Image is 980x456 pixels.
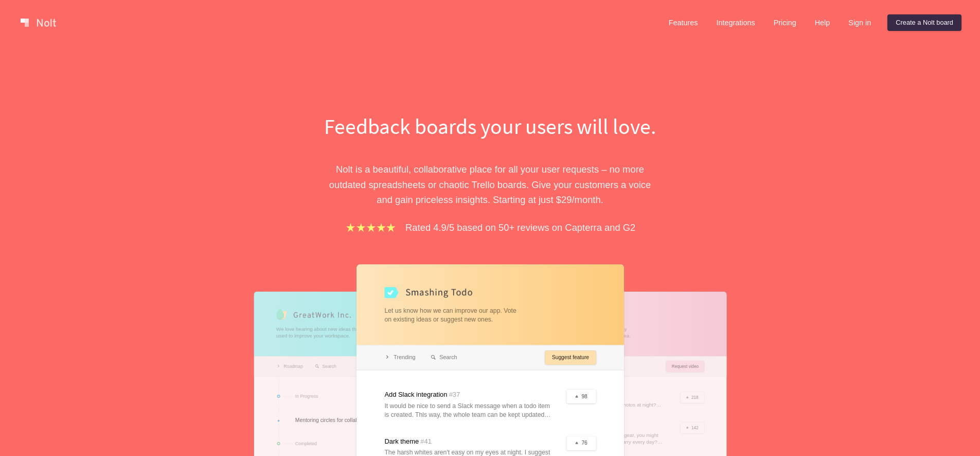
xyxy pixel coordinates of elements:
[661,14,706,31] a: Features
[807,14,839,31] a: Help
[405,220,635,235] p: Rated 4.9/5 based on 50+ reviews on Capterra and G2
[887,14,961,31] a: Create a Nolt board
[313,162,668,207] p: Nolt is a beautiful, collaborative place for all your user requests – no more outdated spreadshee...
[708,14,763,31] a: Integrations
[345,222,397,233] img: stars.b067e34983.png
[840,14,879,31] a: Sign in
[313,111,668,141] h1: Feedback boards your users will love.
[765,14,805,31] a: Pricing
